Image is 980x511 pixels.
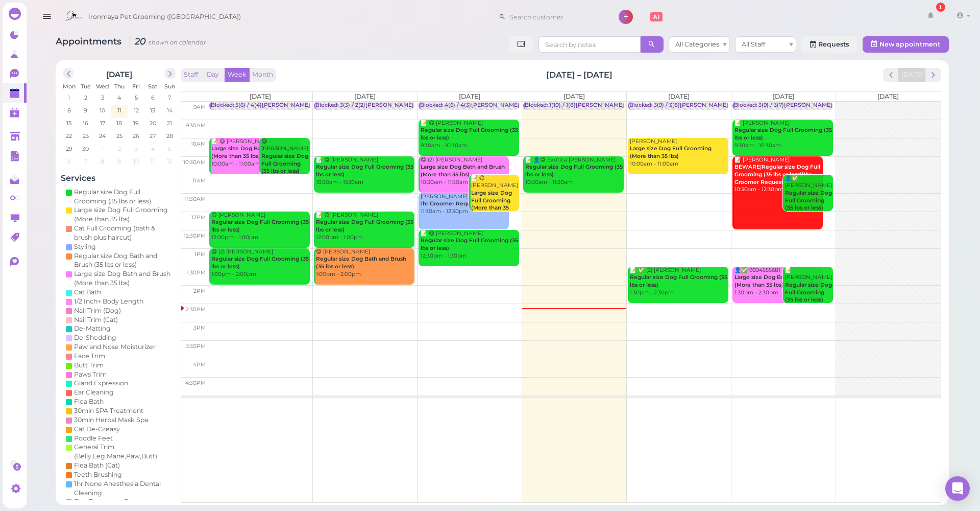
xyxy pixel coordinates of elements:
[734,156,823,194] div: 📝 [PERSON_NAME] 10:30am - 12:30pm
[187,269,206,276] span: 1:30pm
[74,306,121,315] div: Nail Trim (Dog)
[185,196,206,202] span: 11:30am
[74,434,113,443] div: Poodle Feet
[83,157,88,166] span: 7
[74,224,173,242] div: Cat Full Grooming (bath & brush plus haircut)
[878,92,899,100] span: [DATE]
[742,40,765,48] span: All Staff
[83,93,88,102] span: 2
[63,83,76,90] span: Mon
[421,164,505,178] b: Large size Dog Bath and Brush (More than 35 lbs)
[225,68,250,82] button: Week
[166,157,174,166] span: 12
[66,157,72,166] span: 6
[116,157,122,166] span: 9
[150,157,156,166] span: 11
[211,219,309,233] b: Regular size Dog Full Grooming (35 lbs or less)
[525,164,623,178] b: Regular size Dog Full Grooming (35 lbs or less)
[150,144,156,153] span: 4
[249,68,276,82] button: Month
[420,193,509,216] div: [PERSON_NAME] 11:30am - 12:30pm
[316,219,413,233] b: Regular size Dog Full Grooming (35 lbs or less)
[945,476,970,501] div: Open Intercom Messenger
[262,153,309,174] b: Regular size Dog Full Grooming (35 lbs or less)
[166,119,174,128] span: 21
[132,119,140,128] span: 19
[315,248,414,278] div: 😋 [PERSON_NAME] 1:00pm - 2:00pm
[167,93,173,102] span: 7
[107,68,133,79] h2: [DATE]
[315,102,543,109] div: Blocked: 3(3) / 2(2)[PERSON_NAME] [PERSON_NAME] 9:30 10:00 1:30 • appointment
[63,68,74,79] button: prev
[629,138,728,168] div: [PERSON_NAME] 10:00am - 11:00am
[315,156,414,187] div: 📝 😋 [PERSON_NAME] 10:30am - 11:30am
[149,119,157,128] span: 20
[74,370,107,379] div: Paws Trim
[186,343,206,350] span: 3:30pm
[74,443,173,461] div: General Trim (Belly,Leg,Mane,Paw,Butt)
[165,131,174,141] span: 28
[785,282,832,303] b: Regular size Dog Full Grooming (35 lbs or less)
[538,36,641,53] input: Search by notes
[56,36,124,47] span: Appointments
[459,92,480,100] span: [DATE]
[863,36,949,53] button: New appointment
[193,104,206,110] span: 9am
[134,93,139,102] span: 5
[82,131,90,141] span: 23
[194,251,206,258] span: 1pm
[134,144,139,153] span: 3
[167,144,173,153] span: 5
[74,188,173,206] div: Regular size Dog Full Grooming (35 lbs or less)
[74,342,156,352] div: Paw and Nose Moisturizer
[100,93,105,102] span: 3
[116,93,122,102] span: 4
[420,230,519,260] div: 📝 😋 [PERSON_NAME] 12:30pm - 1:30pm
[116,106,122,115] span: 11
[420,120,519,150] div: 📝 😋 [PERSON_NAME] 9:30am - 10:30am
[74,379,128,388] div: Gland Expression
[66,106,72,115] span: 8
[166,106,174,115] span: 14
[149,131,157,141] span: 27
[211,102,350,109] div: Blocked: 5(6) / 4(4)[PERSON_NAME] • appointment
[630,145,712,159] b: Large size Dog Full Grooming (More than 35 lbs)
[117,144,122,153] span: 2
[675,40,719,48] span: All Categories
[630,274,727,288] b: Regular size Dog Full Grooming (35 lbs or less)
[74,333,116,342] div: De-Shedding
[133,106,140,115] span: 12
[164,83,175,90] span: Sun
[115,119,123,128] span: 18
[67,93,71,102] span: 1
[734,274,819,288] b: Large size Dog Bath and Brush (More than 35 lbs)
[421,127,518,141] b: Regular size Dog Full Grooming (35 lbs or less)
[734,102,872,109] div: Blocked: 3(9) / 3(7)[PERSON_NAME] • appointment
[132,157,140,166] span: 10
[193,288,206,294] span: 2pm
[74,415,148,425] div: 30min Herbal Mask Spa
[420,102,559,109] div: Blocked: 4(6) / 4(3)[PERSON_NAME] • appointment
[186,122,206,129] span: 9:30am
[315,212,414,242] div: 📝 😋 [PERSON_NAME] 12:00pm - 1:00pm
[191,141,206,147] span: 10am
[184,233,206,239] span: 12:30pm
[563,92,585,100] span: [DATE]
[773,92,794,100] span: [DATE]
[74,297,143,306] div: 1/2 Inch+ Body Length
[547,69,613,81] h2: [DATE] – [DATE]
[181,68,201,82] button: Staff
[316,255,406,270] b: Regular size Dog Bath and Brush (35 lbs or less)
[115,131,124,141] span: 25
[65,119,72,128] span: 15
[74,205,173,224] div: Large size Dog Full Grooming (More than 35 lbs)
[74,251,173,270] div: Regular size Dog Bath and Brush (35 lbs or less)
[211,255,309,270] b: Regular size Dog Full Grooming (35 lbs or less)
[82,144,90,153] span: 30
[129,36,206,47] i: 20
[211,248,310,278] div: 😋 (2) [PERSON_NAME] 1:00pm - 2:00pm
[261,138,310,191] div: 😋 [PERSON_NAME] 10:00am - 11:00am
[925,68,941,82] button: next
[668,92,690,100] span: [DATE]
[132,131,140,141] span: 26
